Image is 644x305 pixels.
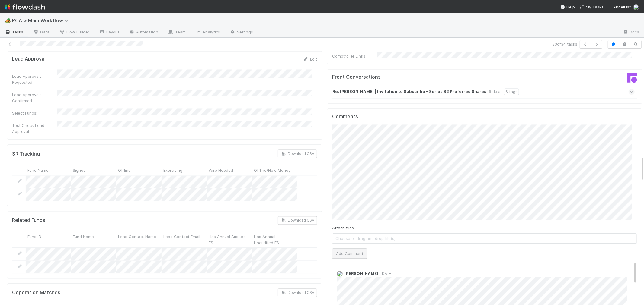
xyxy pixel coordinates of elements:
div: 6 tags [504,88,519,95]
span: [DATE] [378,271,392,276]
div: Fund Name [26,165,71,175]
button: Download CSV [278,288,317,297]
span: 🏕️ [5,18,11,23]
a: Flow Builder [54,28,94,37]
div: Offline/New Money [252,165,297,175]
a: Data [28,28,54,37]
div: 6 days [489,88,501,95]
div: Lead Contact Name [116,232,162,247]
div: Help [560,4,575,10]
div: Has Annual Audited FS [207,232,252,247]
div: Signed [71,165,116,175]
a: My Tasks [580,4,604,10]
img: avatar_0d9988fd-9a15-4cc7-ad96-88feab9e0fa9.png [633,4,639,10]
a: Docs [618,28,644,37]
div: Exercising [162,165,207,175]
span: Choose or drag and drop file(s) [332,234,637,243]
div: Has Annual Unaudited FS [252,232,297,247]
div: Fund Name [71,232,116,247]
img: front-logo-b4b721b83371efbadf0a.svg [627,73,637,83]
h5: Front Conversations [332,74,480,80]
a: Edit [303,57,317,61]
span: PCA > Main Workflow [12,17,72,24]
div: Lead Contact Email [162,232,207,247]
div: Select Funds: [12,110,57,116]
span: [PERSON_NAME] [344,271,378,276]
h5: Comments [332,114,637,120]
a: Analytics [191,28,225,37]
button: Add Comment [332,248,367,259]
div: Lead Approvals Confirmed [12,92,57,104]
img: logo-inverted-e16ddd16eac7371096b0.svg [5,2,45,12]
button: Download CSV [278,216,317,225]
div: Wire Needed [207,165,252,175]
a: Layout [94,28,124,37]
span: 33 of 34 tasks [552,41,577,47]
span: AngelList [613,5,631,9]
div: Comptroller Links [332,53,377,59]
h5: Lead Approval [12,56,46,62]
span: My Tasks [580,5,604,9]
a: Automation [124,28,163,37]
strong: Re: [PERSON_NAME] | Invitation to Subscribe – Series B2 Preferred Shares [332,88,486,95]
button: Download CSV [278,149,317,158]
a: Settings [225,28,258,37]
label: Attach files: [332,225,355,231]
div: Test Check Lead Approval [12,122,57,134]
div: Lead Approvals Requested [12,73,57,85]
h5: Related Funds [12,217,45,223]
span: Tasks [5,29,24,35]
h5: SR Tracking [12,151,40,157]
div: Fund ID [26,232,71,247]
a: Team [163,28,191,37]
img: avatar_09723091-72f1-4609-a252-562f76d82c66.png [337,271,343,277]
h5: Coporation Matches [12,290,60,296]
div: Offline [116,165,162,175]
span: Flow Builder [59,29,89,35]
